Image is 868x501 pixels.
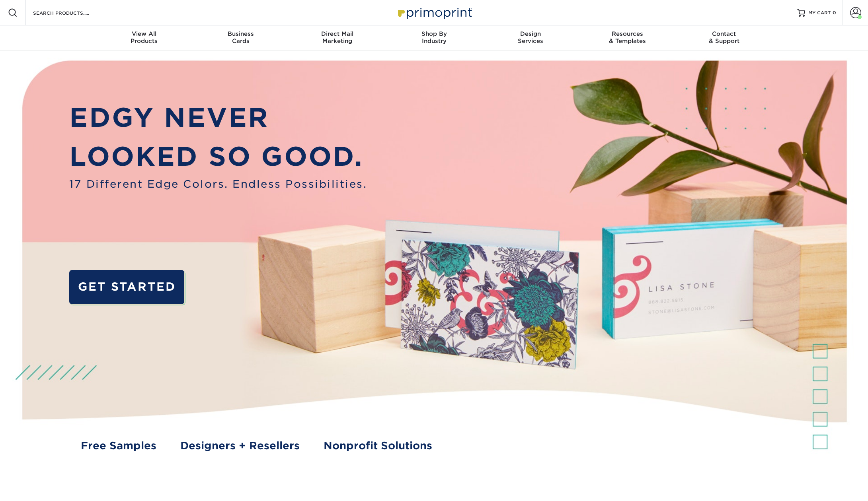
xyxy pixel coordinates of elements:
[69,98,367,137] p: EDGY NEVER
[289,30,386,37] span: Direct Mail
[180,438,300,453] a: Designers + Resellers
[81,438,156,453] a: Free Samples
[482,30,579,37] span: Design
[386,30,482,45] div: Industry
[482,25,579,51] a: DesignServices
[394,4,474,21] img: Primoprint
[676,30,772,37] span: Contact
[482,30,579,45] div: Services
[192,30,289,45] div: Cards
[579,30,676,45] div: & Templates
[192,30,289,37] span: Business
[96,25,193,51] a: View AllProducts
[324,438,432,453] a: Nonprofit Solutions
[69,176,367,192] span: 17 Different Edge Colors. Endless Possibilities.
[386,30,482,37] span: Shop By
[289,30,386,45] div: Marketing
[579,30,676,37] span: Resources
[386,25,482,51] a: Shop ByIndustry
[289,25,386,51] a: Direct MailMarketing
[676,25,772,51] a: Contact& Support
[192,25,289,51] a: BusinessCards
[96,30,193,37] span: View All
[833,10,836,16] span: 0
[32,8,110,17] input: SEARCH PRODUCTS.....
[579,25,676,51] a: Resources& Templates
[676,30,772,45] div: & Support
[69,137,367,176] p: LOOKED SO GOOD.
[808,10,831,16] span: MY CART
[69,270,184,304] a: GET STARTED
[96,30,193,45] div: Products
